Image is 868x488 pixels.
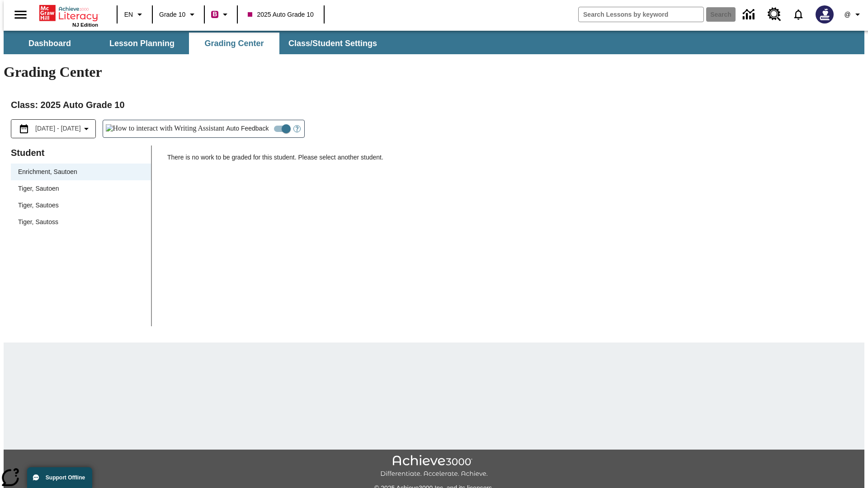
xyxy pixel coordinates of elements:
[106,124,225,133] img: How to interact with Writing Assistant
[4,33,385,54] div: SubNavbar
[11,197,151,214] div: Tiger, Sautoes
[15,123,92,134] button: Select the date range menu item
[11,145,151,160] p: Student
[787,3,810,26] a: Notifications
[762,2,787,27] a: Resource Center, Will open in new tab
[18,167,144,177] span: Enrichment, Sautoen
[11,180,151,197] div: Tiger, Sautoen
[72,22,98,28] span: NJ Edition
[248,10,313,19] span: 2025 Auto Grade 10
[81,123,92,134] svg: Collapse Date Range Filter
[46,474,85,481] span: Support Offline
[579,7,703,22] input: search field
[124,10,133,19] span: EN
[189,33,279,54] button: Grading Center
[35,124,81,133] span: [DATE] - [DATE]
[167,153,857,169] p: There is no work to be graded for this student. Please select another student.
[159,10,185,19] span: Grade 10
[737,2,762,27] a: Data Center
[816,5,834,23] img: Avatar
[120,6,149,23] button: Language: EN, Select a language
[212,9,217,20] span: B
[18,217,144,227] span: Tiger, Sautoss
[844,10,850,19] span: @
[156,6,201,23] button: Grade: Grade 10, Select a grade
[18,201,144,210] span: Tiger, Sautoes
[11,164,151,180] div: Enrichment, Sautoen
[39,4,98,22] a: Home
[380,455,488,478] img: Achieve3000 Differentiate Accelerate Achieve
[290,120,304,137] button: Open Help for Writing Assistant
[39,3,98,28] div: Home
[810,3,839,26] button: Select a new avatar
[18,184,144,193] span: Tiger, Sautoen
[4,64,864,80] h1: Grading Center
[208,6,234,23] button: Boost Class color is violet red. Change class color
[4,31,864,54] div: SubNavbar
[7,1,34,28] button: Open side menu
[226,124,269,133] span: Auto Feedback
[97,33,187,54] button: Lesson Planning
[281,33,384,54] button: Class/Student Settings
[27,467,92,488] button: Support Offline
[11,98,857,112] h2: Class : 2025 Auto Grade 10
[839,6,868,23] button: Profile/Settings
[11,214,151,230] div: Tiger, Sautoss
[5,33,95,54] button: Dashboard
